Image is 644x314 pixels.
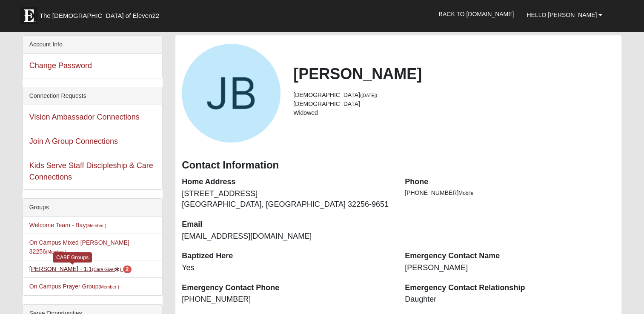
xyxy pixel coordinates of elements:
a: Kids Serve Staff Discipleship & Care Connections [29,161,153,181]
small: (Member ) [46,249,66,254]
a: Vision Ambassador Connections [29,113,140,121]
small: (Care Giver ) [92,267,121,272]
dd: [PERSON_NAME] [405,263,615,274]
h2: [PERSON_NAME] [293,65,615,83]
dt: Baptized Here [182,251,392,262]
dt: Emergency Contact Phone [182,283,392,294]
div: Account Info [23,36,162,54]
span: number of pending members [123,265,132,273]
a: [PERSON_NAME] - 1:1(Care Giver) 2 [29,265,132,272]
div: CARE Groups [53,252,92,262]
a: Join A Group Connections [29,137,118,146]
a: Welcome Team - Bay(Member ) [29,222,106,228]
a: On Campus Mixed [PERSON_NAME] 32256(Member ) [29,239,129,255]
a: Hello [PERSON_NAME] [520,4,609,26]
dd: [EMAIL_ADDRESS][DOMAIN_NAME] [182,231,392,242]
dt: Phone [405,177,615,188]
img: Eleven22 logo [20,7,37,24]
h3: Contact Information [182,159,615,171]
dd: Daughter [405,294,615,305]
dd: [PHONE_NUMBER] [182,294,392,305]
dd: Yes [182,263,392,274]
dd: [STREET_ADDRESS] [GEOGRAPHIC_DATA], [GEOGRAPHIC_DATA] 32256-9651 [182,188,392,210]
dt: Home Address [182,177,392,188]
small: (Member ) [86,223,106,228]
a: Change Password [29,61,92,70]
small: ([DATE]) [360,93,377,98]
a: The [DEMOGRAPHIC_DATA] of Eleven22 [16,3,186,24]
div: Connection Requests [23,87,162,105]
a: View Fullsize Photo [182,44,280,143]
span: Mobile [458,190,473,196]
dt: Email [182,219,392,230]
dt: Emergency Contact Name [405,251,615,262]
small: (Member ) [98,284,119,289]
li: [DEMOGRAPHIC_DATA] [293,100,615,108]
li: [DEMOGRAPHIC_DATA] [293,91,615,100]
a: Back to [DOMAIN_NAME] [432,3,520,25]
span: The [DEMOGRAPHIC_DATA] of Eleven22 [40,11,159,20]
a: On Campus Prayer Group(Member ) [29,283,119,290]
li: [PHONE_NUMBER] [405,188,615,197]
span: Hello [PERSON_NAME] [527,11,597,18]
div: Groups [23,199,162,217]
dt: Emergency Contact Relationship [405,283,615,294]
li: Widowed [293,108,615,117]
